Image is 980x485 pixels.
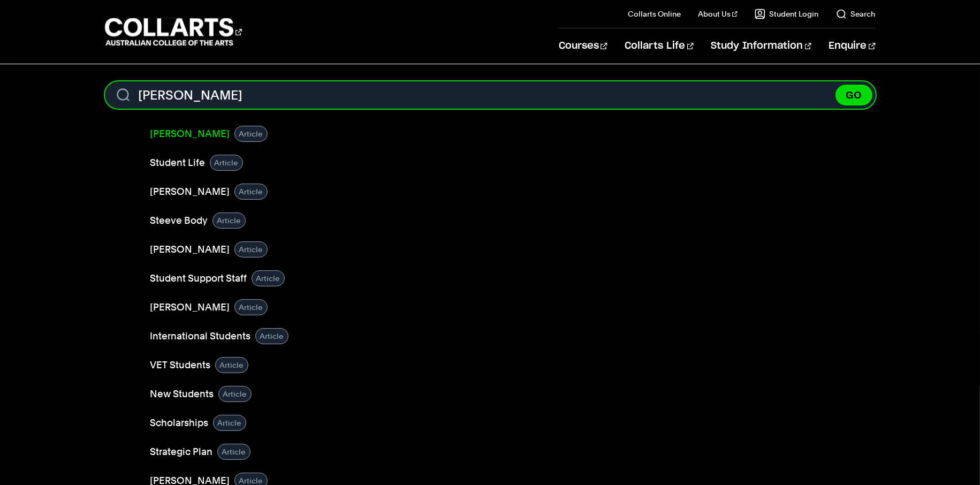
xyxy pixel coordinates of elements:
[628,9,681,19] a: Collarts Online
[234,126,268,142] div: Article
[105,81,876,109] input: Enter Search Term
[255,328,288,344] div: Article
[234,184,268,200] div: Article
[711,28,811,64] a: Study Information
[150,387,214,401] a: New Students
[105,17,242,47] div: Go to homepage
[234,299,268,315] div: Article
[218,386,252,402] div: Article
[150,126,230,141] a: [PERSON_NAME]
[150,184,230,199] a: [PERSON_NAME]
[150,155,206,170] a: Student Life
[559,28,607,64] a: Courses
[150,415,209,430] a: Scholarships
[215,357,248,373] div: Article
[150,300,230,315] a: [PERSON_NAME]
[150,358,211,373] a: VET Students
[105,81,876,109] form: Search
[150,444,213,459] a: Strategic Plan
[625,28,694,64] a: Collarts Life
[213,415,246,431] div: Article
[829,28,875,64] a: Enquire
[234,241,268,257] div: Article
[150,329,251,344] a: International Students
[252,270,285,286] div: Article
[836,9,876,19] a: Search
[698,9,738,19] a: About Us
[210,155,243,171] div: Article
[212,213,246,229] div: Article
[150,242,230,257] a: [PERSON_NAME]
[835,85,872,105] button: GO
[755,9,819,19] a: Student Login
[150,271,247,286] a: Student Support Staff
[150,213,208,228] a: Steeve Body
[217,444,250,460] div: Article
